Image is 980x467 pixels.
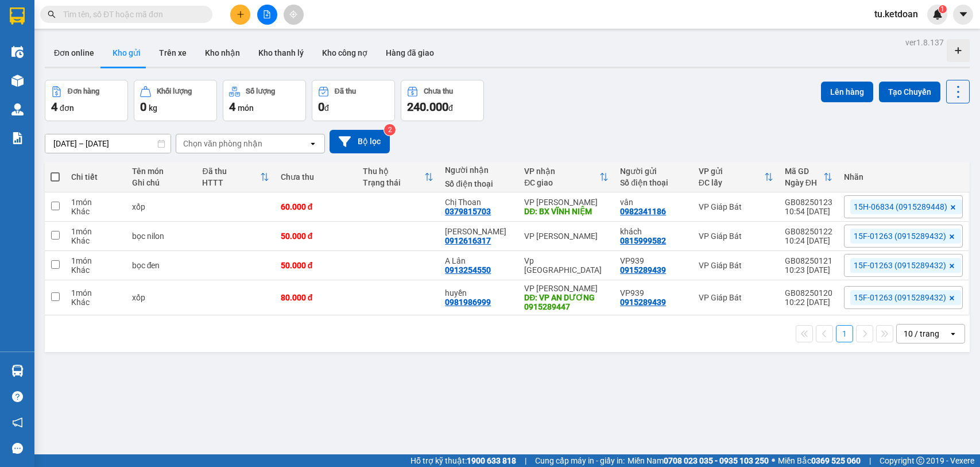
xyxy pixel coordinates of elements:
[627,454,769,467] span: Miền Nam
[257,5,277,25] button: file-add
[45,39,103,67] button: Đơn online
[11,46,24,58] img: warehouse-icon
[313,39,377,67] button: Kho công nợ
[445,198,513,207] div: Chị Thoan
[445,236,491,245] div: 0912616317
[71,288,121,298] div: 1 món
[778,454,861,467] span: Miền Bắc
[785,207,832,216] div: 10:54 [DATE]
[953,5,973,25] button: caret-down
[699,178,764,187] div: ĐC lấy
[51,100,57,114] span: 4
[785,178,823,187] div: Ngày ĐH
[407,100,448,114] span: 240.000
[157,87,192,95] div: Khối lượng
[699,202,773,211] div: VP Giáp Bát
[11,132,24,144] img: solution-icon
[620,178,687,187] div: Số điện thoại
[772,458,775,463] span: ⚪️
[45,80,128,121] button: Đơn hàng4đơn
[693,162,779,192] th: Toggle SortBy
[699,231,773,241] div: VP Giáp Bát
[869,454,871,467] span: |
[524,293,609,311] div: DĐ: VP AN DƯƠNG 0915289447
[71,298,121,307] div: Khác
[45,134,171,153] input: Select a date range.
[238,103,254,113] span: món
[63,8,199,21] input: Tìm tên, số ĐT hoặc mã đơn
[916,457,924,465] span: copyright
[836,325,853,342] button: 1
[237,10,245,18] span: plus
[879,82,940,102] button: Tạo Chuyến
[12,443,23,454] span: message
[524,167,599,176] div: VP nhận
[620,265,666,275] div: 0915289439
[445,298,491,307] div: 0981986999
[71,207,121,216] div: Khác
[854,292,946,303] span: 15F-01263 (0915289432)
[904,328,939,339] div: 10 / trang
[132,293,191,302] div: xốp
[865,7,927,21] span: tu.ketdoan
[410,454,516,467] span: Hỗ trợ kỹ thuật:
[318,100,324,114] span: 0
[150,39,196,67] button: Trên xe
[524,256,609,275] div: Vp [GEOGRAPHIC_DATA]
[289,10,297,18] span: aim
[785,298,832,307] div: 10:22 [DATE]
[103,39,150,67] button: Kho gửi
[330,130,390,153] button: Bộ lọc
[377,39,443,67] button: Hàng đã giao
[223,80,306,121] button: Số lượng4món
[620,236,666,245] div: 0815999582
[785,227,832,236] div: GB08250122
[401,80,484,121] button: Chưa thu240.000đ
[779,162,838,192] th: Toggle SortBy
[71,172,121,182] div: Chi tiết
[71,227,121,236] div: 1 món
[620,256,687,265] div: VP939
[664,456,769,465] strong: 0708 023 035 - 0935 103 250
[202,167,259,176] div: Đã thu
[284,5,304,25] button: aim
[445,265,491,275] div: 0913254550
[281,231,351,241] div: 50.000 đ
[12,417,23,428] span: notification
[11,75,24,87] img: warehouse-icon
[140,100,146,114] span: 0
[785,256,832,265] div: GB08250121
[132,167,191,176] div: Tên món
[620,207,666,216] div: 0982341186
[854,202,947,212] span: 15H-06834 (0915289448)
[854,231,946,241] span: 15F-01263 (0915289432)
[132,231,191,241] div: bọc nilon
[854,260,946,271] span: 15F-01263 (0915289432)
[196,39,249,67] button: Kho nhận
[844,172,963,182] div: Nhãn
[10,7,25,25] img: logo-vxr
[940,5,944,13] span: 1
[363,167,424,176] div: Thu hộ
[71,265,121,275] div: Khác
[281,202,351,211] div: 60.000 đ
[134,80,217,121] button: Khối lượng0kg
[467,456,516,465] strong: 1900 633 818
[68,87,99,95] div: Đơn hàng
[620,167,687,176] div: Người gửi
[230,5,250,25] button: plus
[132,261,191,270] div: bọc đen
[524,207,609,216] div: DĐ: BX VĨNH NIỆM
[424,87,453,95] div: Chưa thu
[132,202,191,211] div: xốp
[48,10,56,18] span: search
[246,87,275,95] div: Số lượng
[132,178,191,187] div: Ghi chú
[202,178,259,187] div: HTTT
[699,167,764,176] div: VP gửi
[363,178,424,187] div: Trạng thái
[335,87,356,95] div: Đã thu
[445,207,491,216] div: 0379815703
[524,284,609,293] div: VP [PERSON_NAME]
[620,198,687,207] div: vân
